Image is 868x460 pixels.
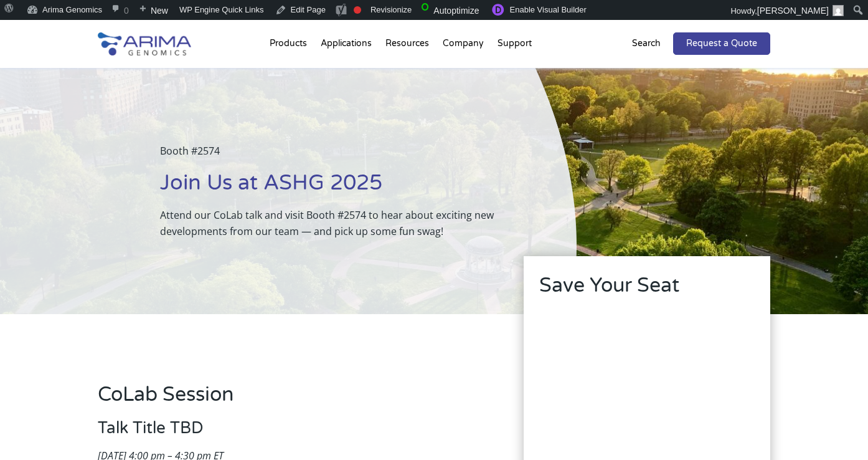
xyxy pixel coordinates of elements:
h2: CoLab Session [98,381,486,418]
h1: Join Us at ASHG 2025 [160,169,515,207]
p: Attend our CoLab talk and visit Booth #2574 to hear about exciting new developments from our team... [160,207,515,239]
h2: Save Your Seat [539,272,755,309]
a: Request a Quote [673,32,770,55]
p: Booth #2574 [160,143,515,169]
h3: Talk Title TBD [98,418,486,448]
span: [PERSON_NAME] [757,6,829,16]
div: Focus keyphrase not set [354,6,361,14]
img: Arima-Genomics-logo [98,32,191,55]
p: Search [632,36,661,52]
